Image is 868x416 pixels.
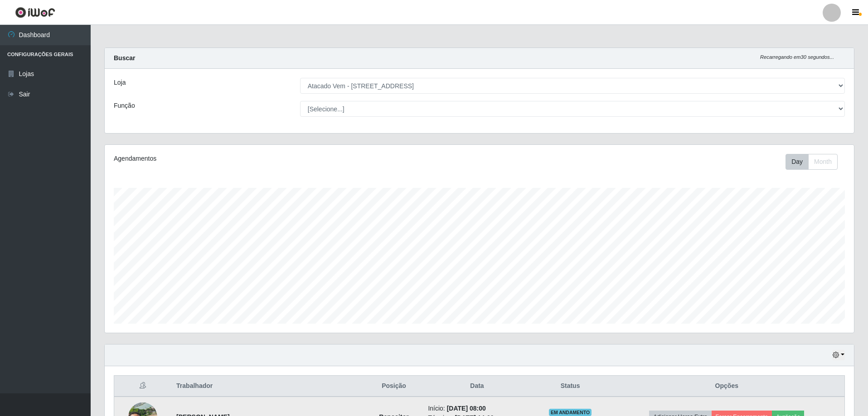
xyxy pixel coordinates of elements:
[365,376,423,397] th: Posição
[786,154,838,170] div: First group
[786,154,845,170] div: Toolbar with button groups
[808,154,838,170] button: Month
[428,404,526,413] li: Início:
[447,405,486,412] time: [DATE] 08:00
[114,54,135,62] strong: Buscar
[114,154,411,163] div: Agendamentos
[609,376,845,397] th: Opções
[171,376,365,397] th: Trabalhador
[422,376,531,397] th: Data
[786,154,809,170] button: Day
[549,409,592,416] span: EM ANDAMENTO
[114,78,126,87] label: Loja
[760,54,834,60] i: Recarregando em 30 segundos...
[532,376,609,397] th: Status
[114,101,135,110] label: Função
[15,7,55,18] img: CoreUI Logo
